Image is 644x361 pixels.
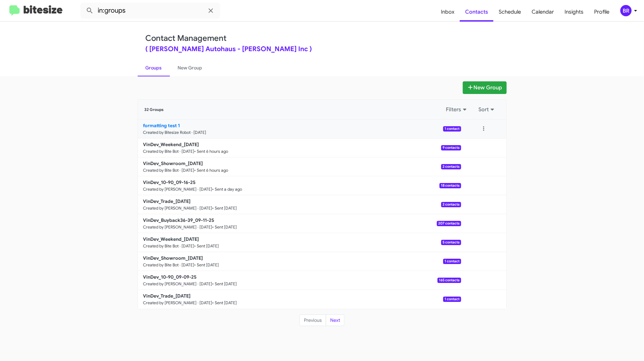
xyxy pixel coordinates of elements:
[170,59,210,76] a: New Group
[212,225,237,230] small: • Sent [DATE]
[138,157,461,176] a: VinDev_Showroom_[DATE]Created by Bite Bot · [DATE]• Sent 6 hours ago2 contacts
[138,59,170,76] a: Groups
[138,290,461,309] a: VinDev_Trade_[DATE]Created by [PERSON_NAME] · [DATE]• Sent [DATE]1 contact
[143,217,214,223] b: VinDev_Buyback36-39_09-11-25
[440,183,461,188] span: 18 contacts
[441,164,461,169] span: 2 contacts
[143,274,197,280] b: VinDev_10-90_09-09-25
[475,104,500,116] button: Sort
[146,33,227,43] a: Contact Management
[146,46,499,52] div: ( [PERSON_NAME] Autohaus - [PERSON_NAME] Inc )
[143,255,203,261] b: VinDev_Showroom_[DATE]
[442,104,472,116] button: Filters
[441,240,461,245] span: 5 contacts
[143,281,212,287] small: Created by [PERSON_NAME] · [DATE]
[212,281,237,287] small: • Sent [DATE]
[194,168,228,173] small: • Sent 6 hours ago
[143,243,194,249] small: Created by Bite Bot · [DATE]
[80,3,220,19] input: Search
[443,126,461,132] span: 1 contact
[441,202,461,207] span: 2 contacts
[143,149,194,154] small: Created by Bite Bot · [DATE]
[615,5,637,16] button: BR
[438,278,461,283] span: 165 contacts
[143,160,203,166] b: VinDev_Showroom_[DATE]
[212,300,237,306] small: • Sent [DATE]
[463,81,507,94] button: New Group
[138,271,461,290] a: VinDev_10-90_09-09-25Created by [PERSON_NAME] · [DATE]• Sent [DATE]165 contacts
[143,206,212,211] small: Created by [PERSON_NAME] · [DATE]
[143,168,194,173] small: Created by Bite Bot · [DATE]
[194,262,219,268] small: • Sent [DATE]
[138,214,461,233] a: VinDev_Buyback36-39_09-11-25Created by [PERSON_NAME] · [DATE]• Sent [DATE]207 contacts
[143,141,199,147] b: VinDev_Weekend_[DATE]
[143,130,206,135] small: Created by Bitesize Robot · [DATE]
[526,2,559,22] a: Calendar
[212,187,242,192] small: • Sent a day ago
[443,259,461,264] span: 1 contact
[443,297,461,302] span: 1 contact
[145,107,164,112] span: 32 Groups
[441,145,461,150] span: 9 contacts
[143,187,212,192] small: Created by [PERSON_NAME] · [DATE]
[143,293,191,299] b: VinDev_Trade_[DATE]
[559,2,589,22] a: Insights
[212,206,237,211] small: • Sent [DATE]
[143,225,212,230] small: Created by [PERSON_NAME] · [DATE]
[143,300,212,306] small: Created by [PERSON_NAME] · [DATE]
[143,262,194,268] small: Created by Bite Bot · [DATE]
[138,252,461,271] a: VinDev_Showroom_[DATE]Created by Bite Bot · [DATE]• Sent [DATE]1 contact
[143,198,191,204] b: VinDev_Trade_[DATE]
[138,195,461,214] a: VinDev_Trade_[DATE]Created by [PERSON_NAME] · [DATE]• Sent [DATE]2 contacts
[194,149,228,154] small: • Sent 6 hours ago
[493,2,526,22] a: Schedule
[194,243,219,249] small: • Sent [DATE]
[436,2,460,22] a: Inbox
[138,176,461,195] a: VinDev_10-90_09-16-25Created by [PERSON_NAME] · [DATE]• Sent a day ago18 contacts
[589,2,615,22] a: Profile
[138,120,461,138] a: formatting test 1Created by Bitesize Robot · [DATE]1 contact
[143,179,196,185] b: VinDev_10-90_09-16-25
[138,233,461,252] a: VinDev_Weekend_[DATE]Created by Bite Bot · [DATE]• Sent [DATE]5 contacts
[326,315,344,326] button: Next
[143,236,199,242] b: VinDev_Weekend_[DATE]
[138,138,461,157] a: VinDev_Weekend_[DATE]Created by Bite Bot · [DATE]• Sent 6 hours ago9 contacts
[460,2,493,22] a: Contacts
[437,221,461,226] span: 207 contacts
[143,123,180,129] b: formatting test 1
[620,5,632,16] div: BR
